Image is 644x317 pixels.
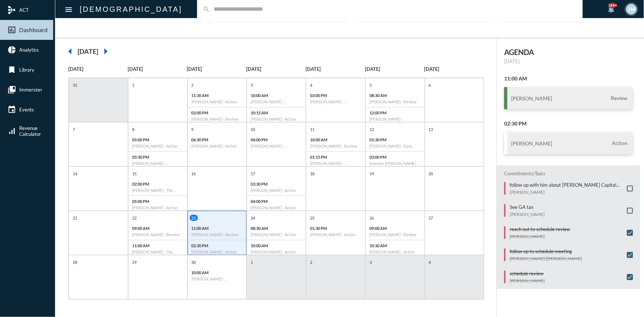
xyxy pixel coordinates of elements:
[19,27,48,33] span: Dashboard
[424,66,484,72] p: [DATE]
[369,144,421,148] h6: [PERSON_NAME] - Data Capturing
[504,120,633,127] h2: 02:30 PM
[249,82,255,88] p: 3
[610,140,629,147] span: Action
[71,170,79,177] p: 14
[510,211,545,217] p: [PERSON_NAME]
[251,110,302,115] p: 10:15 AM
[7,45,16,54] mat-icon: pie_chart
[187,66,247,72] p: [DATE]
[130,215,138,221] p: 22
[610,3,616,8] div: 2849
[427,259,433,265] p: 4
[64,5,73,14] mat-icon: Side nav toggle icon
[63,44,78,59] mat-icon: arrow_left
[190,82,196,88] p: 2
[427,170,435,177] p: 20
[130,170,138,177] p: 15
[192,117,243,121] h6: [PERSON_NAME] - Review
[19,67,34,73] span: Library
[249,126,257,132] p: 10
[130,259,138,265] p: 29
[511,140,552,147] h3: [PERSON_NAME]
[192,137,243,142] p: 06:30 PM
[132,188,183,193] h6: [PERSON_NAME] - The Philosophy
[249,170,257,177] p: 17
[190,170,198,177] p: 16
[511,95,552,101] h3: [PERSON_NAME]
[369,137,421,142] p: 01:30 PM
[251,93,302,98] p: 10:00 AM
[19,47,39,53] span: Analytics
[80,3,182,15] h2: [DEMOGRAPHIC_DATA]
[510,189,623,195] p: [PERSON_NAME]
[7,6,16,14] mat-icon: mediation
[369,110,421,115] p: 12:00 PM
[310,137,361,142] p: 10:00 AM
[71,215,79,221] p: 21
[192,226,243,231] p: 11:00 AM
[510,226,570,232] p: reach out to schedule review
[308,215,316,221] p: 25
[510,204,545,210] p: See GA tax
[203,6,210,13] mat-icon: search
[251,243,302,248] p: 10:00 AM
[310,99,361,104] h6: [PERSON_NAME] - Verification
[310,93,361,98] p: 03:00 PM
[510,182,623,188] p: follow up with him about [PERSON_NAME] Capital proposal and the mass mutual producer cert.
[308,259,314,265] p: 2
[369,226,421,231] p: 09:00 AM
[132,137,183,142] p: 05:00 PM
[251,249,302,254] h6: [PERSON_NAME] - Action
[132,205,183,210] h6: [PERSON_NAME] - Action
[192,93,243,98] p: 11:30 AM
[192,110,243,115] p: 02:00 PM
[368,259,373,265] p: 3
[251,205,302,210] h6: [PERSON_NAME] - Action
[19,125,41,137] span: Revenue Calculator
[132,161,183,166] h6: [PERSON_NAME] - Possibility
[7,127,16,135] mat-icon: signal_cellular_alt
[369,155,421,159] p: 03:00 PM
[504,48,633,56] h2: AGENDA
[504,58,633,64] p: [DATE]
[19,87,42,93] span: Immersion
[192,276,243,281] h6: [PERSON_NAME] - Investment
[510,248,582,254] p: follow up to schedule meeting
[19,107,34,113] span: Events
[368,126,376,132] p: 12
[251,144,302,148] h6: [PERSON_NAME] - Verification
[369,161,421,166] h6: Summer [PERSON_NAME] - Data Capturing
[132,199,183,204] p: 05:00 PM
[246,66,306,72] p: [DATE]
[132,243,183,248] p: 11:00 AM
[132,182,183,186] p: 02:00 PM
[192,144,243,148] h6: [PERSON_NAME] - Action
[130,126,136,132] p: 8
[251,137,302,142] p: 04:00 PM
[369,249,421,254] h6: [PERSON_NAME] - Action
[251,188,302,193] h6: [PERSON_NAME] - Action
[310,161,361,166] h6: [PERSON_NAME] - Investment
[251,117,302,121] h6: [PERSON_NAME] - Action
[192,99,243,104] h6: [PERSON_NAME] - Action
[310,226,361,231] p: 01:30 PM
[132,249,183,254] h6: [PERSON_NAME] - The Philosophy
[71,259,79,265] p: 28
[368,170,376,177] p: 19
[190,259,198,265] p: 30
[128,66,187,72] p: [DATE]
[7,105,16,114] mat-icon: event
[71,126,77,132] p: 7
[132,232,183,237] h6: [PERSON_NAME] - Review
[368,215,376,221] p: 26
[7,25,16,34] mat-icon: insert_chart_outlined
[192,270,243,275] p: 10:00 AM
[251,232,302,237] h6: [PERSON_NAME] - Action
[132,226,183,231] p: 09:00 AM
[190,126,196,132] p: 9
[190,215,198,221] p: 23
[607,5,616,14] mat-icon: notifications
[251,99,302,104] h6: [PERSON_NAME] - Investment
[308,170,316,177] p: 18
